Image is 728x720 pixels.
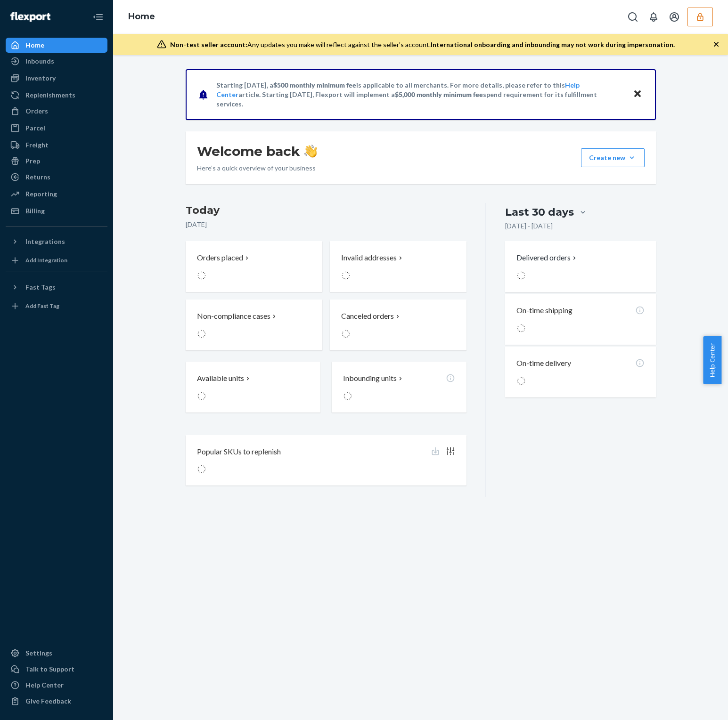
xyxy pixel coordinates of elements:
p: Orders placed [197,252,243,263]
button: Integrations [6,234,107,249]
a: Prep [6,154,107,169]
p: Inbounding units [343,373,397,384]
button: Non-compliance cases [186,299,322,350]
p: Non-compliance cases [197,311,270,322]
a: Billing [6,203,107,218]
div: Give Feedback [25,696,71,706]
a: Inbounds [6,54,107,69]
span: Non-test seller account: [170,40,247,49]
span: $5,000 monthly minimum fee [395,90,483,98]
button: Open Search Box [623,8,642,26]
div: Any updates you make will reflect against the seller's account. [170,40,675,49]
a: Freight [6,138,107,153]
ol: breadcrumbs [121,3,163,31]
p: Canceled orders [341,311,394,322]
a: Parcel [6,121,107,136]
button: Inbounding units [332,362,466,413]
button: Talk to Support [6,662,107,677]
div: Settings [25,648,52,658]
img: Flexport logo [10,12,50,22]
div: Add Fast Tag [25,302,59,310]
div: Add Integration [25,256,67,264]
button: Close Navigation [89,8,107,26]
button: Create new [581,148,645,167]
h3: Today [186,203,467,218]
span: International onboarding and inbounding may not work during impersonation. [431,40,675,49]
div: Orders [25,106,48,116]
div: Parcel [25,123,45,133]
a: Help Center [6,678,107,693]
p: On-time shipping [516,305,573,316]
p: Here’s a quick overview of your business [197,163,317,173]
a: Settings [6,646,107,661]
div: Last 30 days [505,205,574,219]
button: Open account menu [665,8,684,26]
div: Billing [25,206,45,216]
div: Freight [25,140,49,150]
div: Help Center [25,680,64,690]
button: Close [631,88,644,101]
div: Home [25,40,44,50]
button: Orders placed [186,241,322,292]
a: Replenishments [6,88,107,103]
a: Home [6,38,107,53]
button: Delivered orders [516,252,578,263]
a: Reporting [6,186,107,202]
button: Canceled orders [330,299,466,350]
img: hand-wave emoji [304,145,317,158]
button: Invalid addresses [330,241,466,292]
div: Integrations [25,237,65,246]
button: Available units [186,362,320,413]
div: Prep [25,156,40,166]
h1: Welcome back [197,143,317,160]
p: Popular SKUs to replenish [197,446,281,457]
a: Returns [6,170,107,185]
button: Fast Tags [6,280,107,295]
p: On-time delivery [516,358,571,369]
a: Orders [6,104,107,119]
div: Reporting [25,189,57,199]
button: Open notifications [644,8,663,26]
button: Help Center [703,336,721,384]
p: Available units [197,373,244,384]
div: Inventory [25,73,56,83]
div: Returns [25,172,50,182]
p: [DATE] - [DATE] [505,221,553,231]
div: Talk to Support [25,664,74,674]
span: $500 monthly minimum fee [273,81,356,89]
p: Starting [DATE], a is applicable to all merchants. For more details, please refer to this article... [216,81,624,109]
a: Add Integration [6,253,107,268]
div: Fast Tags [25,283,56,292]
a: Add Fast Tag [6,299,107,314]
div: Replenishments [25,90,75,100]
p: Invalid addresses [341,252,397,263]
a: Inventory [6,71,107,86]
div: Inbounds [25,57,54,66]
a: Home [128,11,155,22]
p: [DATE] [186,220,467,229]
button: Give Feedback [6,694,107,709]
